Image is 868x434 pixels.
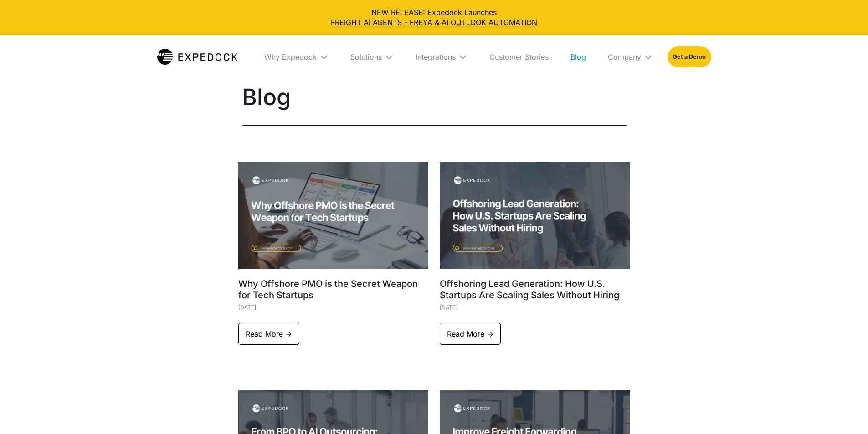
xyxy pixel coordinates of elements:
[563,35,593,79] a: Blog
[257,35,336,79] div: Why Expedock
[440,278,630,301] h1: Offshoring Lead Generation: How U.S. Startups Are Scaling Sales Without Hiring
[408,35,475,79] div: Integrations
[608,52,641,61] div: Company
[238,278,429,301] h1: Why Offshore PMO is the Secret Weapon for Tech Startups
[343,35,401,79] div: Solutions
[601,35,660,79] div: Company
[238,323,299,345] a: Read More ->
[7,17,861,27] a: FREIGHT AI AGENTS - FREYA & AI OUTLOOK AUTOMATION
[440,301,630,314] div: [DATE]
[482,35,556,79] a: Customer Stories
[238,301,429,314] div: [DATE]
[416,52,456,61] div: Integrations
[7,7,861,28] div: NEW RELEASE: Expedock Launches
[264,52,317,61] div: Why Expedock
[668,46,711,67] a: Get a Demo
[440,323,501,345] a: Read More ->
[242,86,627,108] h1: Blog
[350,52,382,61] div: Solutions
